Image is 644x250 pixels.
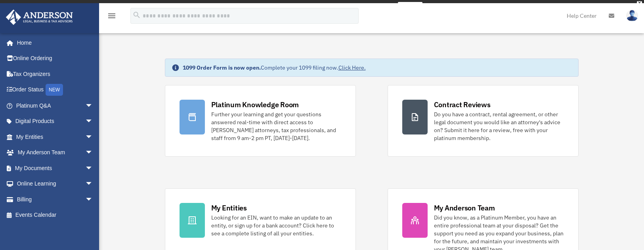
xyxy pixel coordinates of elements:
a: Platinum Q&Aarrow_drop_down [6,98,105,114]
span: arrow_drop_down [85,145,101,161]
a: Order StatusNEW [6,82,105,98]
a: Online Ordering [6,51,105,66]
a: My Documentsarrow_drop_down [6,160,105,176]
a: Click Here. [338,64,366,71]
a: Online Learningarrow_drop_down [6,176,105,192]
div: Do you have a contract, rental agreement, or other legal document you would like an attorney's ad... [434,110,564,142]
img: User Pic [626,10,638,21]
span: arrow_drop_down [85,191,101,208]
div: close [637,1,642,6]
img: Anderson Advisors Platinum Portal [4,9,75,25]
a: Events Calendar [6,207,105,223]
span: arrow_drop_down [85,160,101,176]
a: menu [107,14,117,21]
div: NEW [46,84,63,96]
div: Contract Reviews [434,100,491,110]
div: Looking for an EIN, want to make an update to an entity, or sign up for a bank account? Click her... [211,214,341,237]
a: Home [6,35,101,51]
strong: 1099 Order Form is now open. [183,64,261,71]
span: arrow_drop_down [85,129,101,145]
a: Billingarrow_drop_down [6,191,105,207]
span: arrow_drop_down [85,176,101,192]
span: arrow_drop_down [85,98,101,114]
a: My Anderson Teamarrow_drop_down [6,145,105,161]
a: survey [398,2,422,11]
a: Digital Productsarrow_drop_down [6,114,105,129]
a: My Entitiesarrow_drop_down [6,129,105,145]
div: Complete your 1099 filing now. [183,64,366,72]
div: My Anderson Team [434,203,495,213]
a: Platinum Knowledge Room Further your learning and get your questions answered real-time with dire... [165,85,356,157]
div: Get a chance to win 6 months of Platinum for free just by filling out this [222,2,395,11]
a: Tax Organizers [6,66,105,82]
div: Platinum Knowledge Room [211,100,299,110]
span: arrow_drop_down [85,114,101,130]
i: search [132,11,141,19]
i: menu [107,11,117,21]
div: My Entities [211,203,247,213]
a: Contract Reviews Do you have a contract, rental agreement, or other legal document you would like... [388,85,579,157]
div: Further your learning and get your questions answered real-time with direct access to [PERSON_NAM... [211,110,341,142]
